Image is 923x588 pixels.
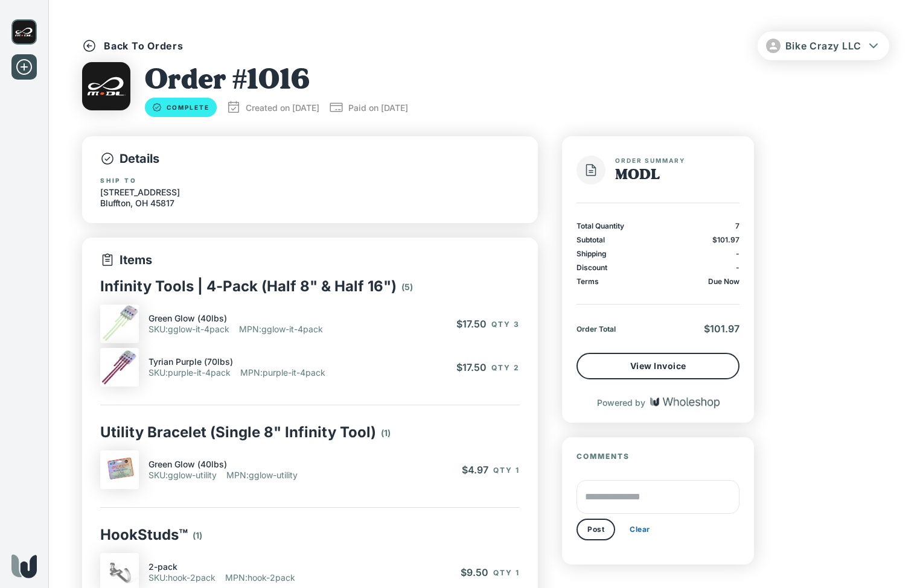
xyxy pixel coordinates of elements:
[159,104,217,111] span: Complete
[620,520,660,539] button: Clear
[576,452,630,461] span: Comments
[576,249,607,258] p: Shipping
[100,526,188,543] p: HookStuds™
[11,554,37,578] img: Wholeshop logo
[100,252,520,268] p: Items
[246,101,319,114] p: Created on [DATE]
[100,187,180,198] p: [STREET_ADDRESS]
[597,397,645,408] p: Powered by
[100,348,139,387] img: 4-Pack_Tyrian_Purple.png
[149,470,217,481] p: SKU : gglow-utility
[491,363,520,372] span: Qty 2
[736,263,739,272] p: -
[461,566,488,578] span: $9.50
[193,528,202,543] p: ( 1 )
[100,151,520,166] p: Details
[104,39,184,52] p: Back To Orders
[149,356,233,367] p: Tyrian Purple (70lbs)
[704,323,739,335] span: $101.97
[462,464,488,476] span: $4.97
[576,221,624,230] p: Total Quantity
[240,367,325,378] p: MPN : purple-it-4pack
[149,313,227,324] p: Green Glow (40lbs)
[615,168,744,183] h1: MODL
[712,235,739,244] span: $101.97
[576,235,605,244] p: Subtotal
[100,277,397,295] p: Infinity Tools | 4-Pack (Half 8" & Half 16")
[576,263,607,272] p: Discount
[576,519,615,540] button: Post
[785,40,862,52] span: Bike Crazy LLC
[456,361,487,373] span: $17.50
[758,31,890,60] button: Bike Crazy LLC
[708,277,739,286] p: Due Now
[650,397,720,408] img: Wholeshop logo
[615,157,744,164] span: Order Summary
[149,367,231,378] p: SKU : purple-it-4pack
[149,324,229,335] p: SKU : gglow-it-4pack
[401,279,413,295] p: ( 5 )
[491,320,520,329] span: Qty 3
[735,221,739,230] p: 7
[493,466,520,475] span: Qty 1
[149,459,227,470] p: Green Glow (40lbs)
[82,39,184,53] button: Back To Orders
[576,324,616,334] p: Order Total
[576,277,599,286] p: Terms
[100,423,376,441] p: Utility Bracelet (Single 8" Infinity Tool)
[348,101,408,114] p: Paid on [DATE]
[381,425,391,441] p: ( 1 )
[100,305,139,343] img: 4-Pack___Green_Glow.png
[145,62,408,98] h1: Order # 1016
[100,198,180,209] p: Bluffton , OH 45817
[82,62,130,110] img: MODL logo
[576,353,739,379] button: View Invoice
[456,318,487,330] span: $17.50
[149,561,177,572] p: 2-pack
[149,572,216,583] p: SKU : hook-2pack
[225,572,295,583] p: MPN : hook-2pack
[736,249,739,258] p: -
[11,19,37,45] img: MODL logo
[100,176,137,185] label: Ship to
[226,470,298,481] p: MPN : gglow-utility
[239,324,323,335] p: MPN : gglow-it-4pack
[493,568,520,577] span: Qty 1
[100,450,139,489] img: UtilityBracelet_Tie-Dye_2.png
